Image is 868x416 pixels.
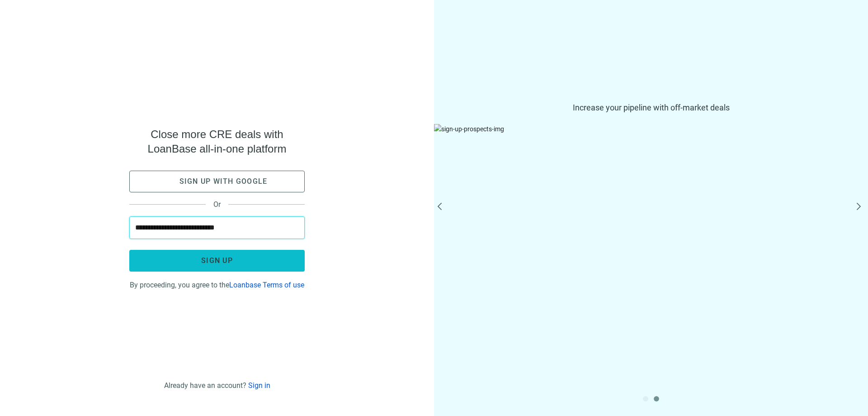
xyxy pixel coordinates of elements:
[206,200,228,209] span: Or
[854,203,864,214] button: next
[179,177,268,186] span: Sign up with google
[248,381,270,390] a: Sign in
[229,281,304,289] a: Loanbase Terms of use
[438,203,448,214] button: prev
[129,250,305,272] button: Sign up
[434,124,868,314] img: sign-up-prospects-img
[129,279,305,289] div: By proceeding, you agree to the
[201,256,233,265] span: Sign up
[654,396,659,402] button: 2
[434,102,868,113] span: Increase your pipeline with off-market deals
[643,396,648,402] button: 1
[129,171,305,192] button: Sign up with google
[129,127,305,156] span: Close more CRE deals with LoanBase all-in-one platform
